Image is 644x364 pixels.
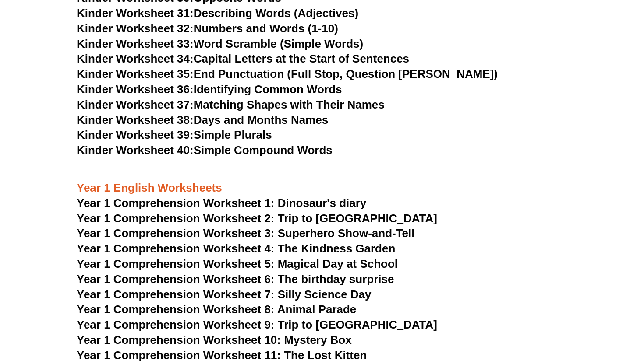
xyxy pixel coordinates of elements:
[77,67,498,80] a: Kinder Worksheet 35:End Punctuation (Full Stop, Question [PERSON_NAME])
[77,318,437,331] a: Year 1 Comprehension Worksheet 9: Trip to [GEOGRAPHIC_DATA]
[77,37,194,50] span: Kinder Worksheet 33:
[77,242,395,255] a: Year 1 Comprehension Worksheet 4: The Kindness Garden
[77,98,194,111] span: Kinder Worksheet 37:
[77,143,333,157] a: Kinder Worksheet 40:Simple Compound Words
[77,273,394,286] a: Year 1 Comprehension Worksheet 6: The birthday surprise
[77,37,363,50] a: Kinder Worksheet 33:Word Scramble (Simple Words)
[77,98,385,111] a: Kinder Worksheet 37:Matching Shapes with Their Names
[77,67,194,80] span: Kinder Worksheet 35:
[77,52,409,65] a: Kinder Worksheet 34:Capital Letters at the Start of Sentences
[77,196,366,210] a: Year 1 Comprehension Worksheet 1: Dinosaur's diary
[77,288,372,301] a: Year 1 Comprehension Worksheet 7: Silly Science Day
[77,83,342,96] a: Kinder Worksheet 36:Identifying Common Words
[77,143,194,157] span: Kinder Worksheet 40:
[77,128,272,141] a: Kinder Worksheet 39:Simple Plurals
[77,7,194,20] span: Kinder Worksheet 31:
[77,349,367,362] a: Year 1 Comprehension Worksheet 11: The Lost Kitten
[77,227,415,240] a: Year 1 Comprehension Worksheet 3: Superhero Show-and-Tell
[77,212,437,225] a: Year 1 Comprehension Worksheet 2: Trip to [GEOGRAPHIC_DATA]
[77,333,352,346] a: Year 1 Comprehension Worksheet 10: Mystery Box
[77,83,194,96] span: Kinder Worksheet 36:
[77,181,567,196] h3: Year 1 English Worksheets
[494,265,644,364] iframe: Chat Widget
[77,22,338,35] a: Kinder Worksheet 32:Numbers and Words (1-10)
[77,113,328,126] a: Kinder Worksheet 38:Days and Months Names
[77,52,194,65] span: Kinder Worksheet 34:
[77,22,194,35] span: Kinder Worksheet 32:
[77,257,398,270] a: Year 1 Comprehension Worksheet 5: Magical Day at School
[77,113,194,126] span: Kinder Worksheet 38:
[77,303,356,316] a: Year 1 Comprehension Worksheet 8: Animal Parade
[77,128,194,141] span: Kinder Worksheet 39:
[77,7,358,20] a: Kinder Worksheet 31:Describing Words (Adjectives)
